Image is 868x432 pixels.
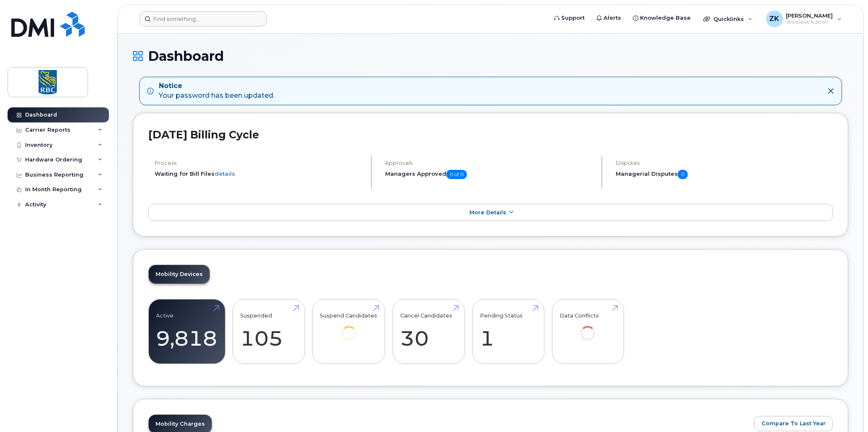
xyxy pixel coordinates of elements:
[560,304,616,352] a: Data Conflicts
[149,265,210,284] a: Mobility Devices
[241,304,297,359] a: Suspended 105
[155,170,364,178] li: Waiting for Bill Files
[469,209,506,216] span: More Details
[446,170,467,179] span: 0 of 0
[320,304,378,352] a: Suspend Candidates
[159,81,275,101] div: Your password has been updated.
[133,49,848,63] h1: Dashboard
[616,170,833,179] h5: Managerial Disputes
[616,160,833,166] h4: Disputes
[148,128,833,141] h2: [DATE] Billing Cycle
[385,170,594,179] h5: Managers Approved
[215,170,235,177] a: details
[754,416,833,431] button: Compare To Last Year
[159,81,275,91] strong: Notice
[678,170,688,179] span: 0
[385,160,594,166] h4: Approvals
[762,419,826,427] span: Compare To Last Year
[480,304,536,359] a: Pending Status 1
[400,304,457,359] a: Cancel Candidates 30
[156,304,218,359] a: Active 9,818
[155,160,364,166] h4: Process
